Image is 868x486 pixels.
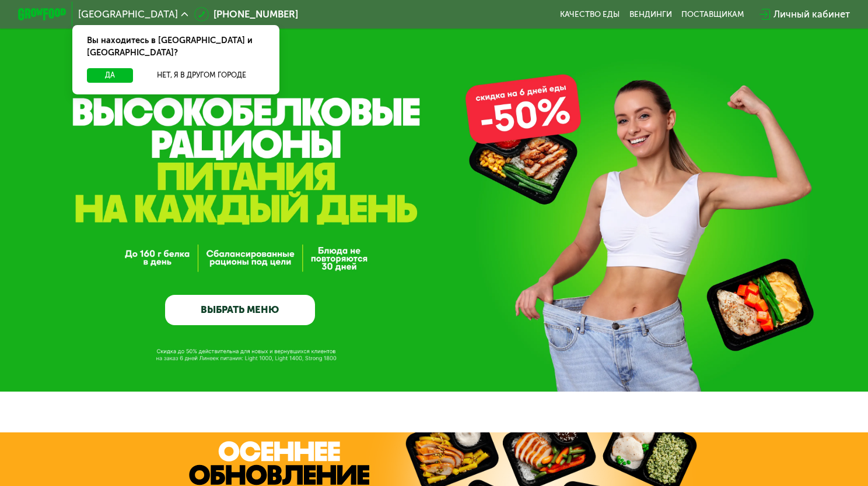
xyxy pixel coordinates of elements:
[78,9,178,19] span: [GEOGRAPHIC_DATA]
[72,25,279,68] div: Вы находитесь в [GEOGRAPHIC_DATA] и [GEOGRAPHIC_DATA]?
[773,7,850,22] div: Личный кабинет
[165,295,315,325] a: ВЫБРАТЬ МЕНЮ
[681,9,744,19] div: поставщикам
[629,9,672,19] a: Вендинги
[87,68,134,83] button: Да
[138,68,265,83] button: Нет, я в другом городе
[194,7,298,22] a: [PHONE_NUMBER]
[560,9,619,19] a: Качество еды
